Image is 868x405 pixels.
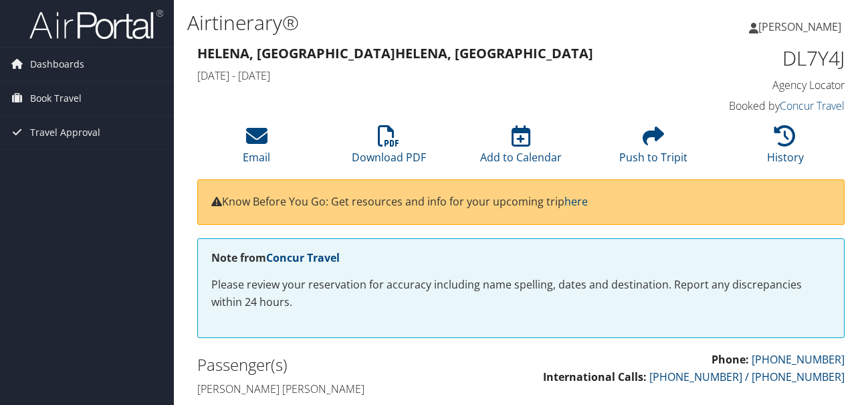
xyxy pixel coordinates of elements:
strong: Phone: [712,352,749,367]
a: [PERSON_NAME] [749,7,855,47]
span: Book Travel [30,82,82,115]
a: Concur Travel [780,98,845,113]
span: Travel Approval [30,116,100,149]
strong: Helena, [GEOGRAPHIC_DATA] Helena, [GEOGRAPHIC_DATA] [197,44,593,62]
img: airportal-logo.png [29,9,163,40]
h1: DL7Y4J [698,44,845,72]
a: Download PDF [352,133,426,165]
a: [PHONE_NUMBER] [752,352,845,367]
h4: [PERSON_NAME] [PERSON_NAME] [197,382,511,396]
strong: Note from [211,250,340,265]
h4: Agency Locator [698,78,845,92]
p: Please review your reservation for accuracy including name spelling, dates and destination. Repor... [211,276,831,311]
h2: Passenger(s) [197,353,511,376]
a: here [564,194,588,209]
span: Dashboards [30,48,84,81]
p: Know Before You Go: Get resources and info for your upcoming trip [211,193,831,211]
a: Push to Tripit [619,133,687,165]
h4: [DATE] - [DATE] [197,68,678,83]
h1: Airtinerary® [187,9,632,37]
strong: International Calls: [543,370,647,384]
a: [PHONE_NUMBER] / [PHONE_NUMBER] [649,370,845,384]
span: [PERSON_NAME] [758,19,841,34]
a: Add to Calendar [480,133,562,165]
a: Email [243,133,270,165]
a: Concur Travel [266,250,340,265]
a: History [767,133,804,165]
h4: Booked by [698,98,845,113]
